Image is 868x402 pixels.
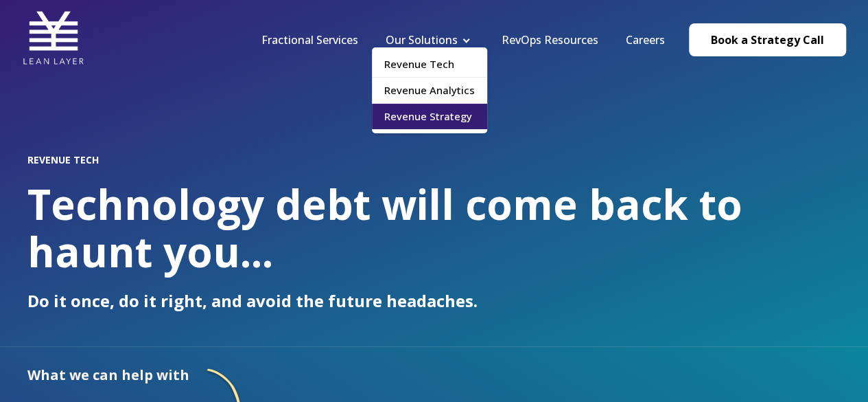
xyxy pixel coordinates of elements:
p: Do it once, do it right, and avoid the future headaches. [27,291,841,311]
a: Book a Strategy Call [689,23,846,56]
a: Careers [626,32,665,47]
a: RevOps Resources [502,32,598,47]
a: Our Solutions [386,32,458,47]
a: Revenue Analytics [372,78,487,103]
div: Navigation Menu [248,32,679,47]
a: Revenue Strategy [372,104,487,129]
a: Revenue Tech [372,52,487,77]
h2: What we can help with [27,367,189,383]
a: Fractional Services [261,32,358,47]
img: Lean Layer Logo [23,7,84,69]
h2: REVENUE TECH [27,155,841,166]
h1: Technology debt will come back to haunt you... [27,181,841,276]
